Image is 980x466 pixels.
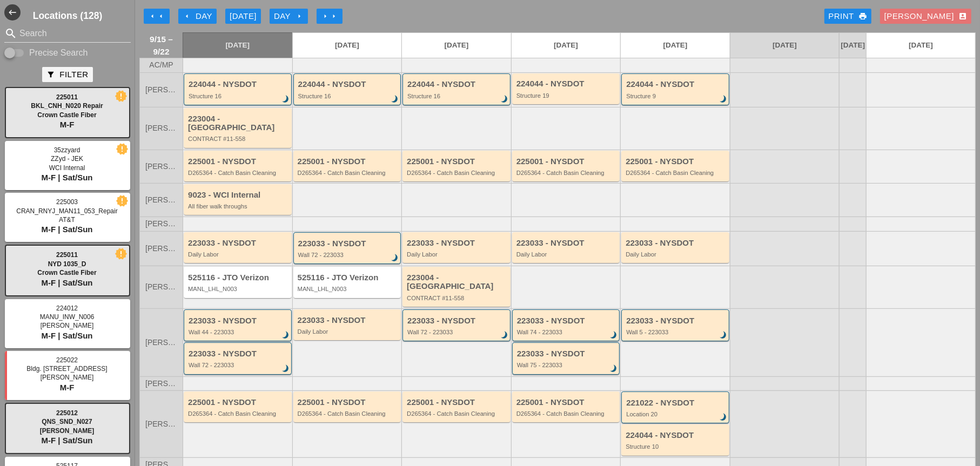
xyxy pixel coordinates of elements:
div: Daily Labor [516,251,617,258]
div: Wall 72 - 223033 [407,329,507,335]
span: BKL_CNH_N020 Repair [31,102,103,110]
span: M-F [60,120,75,129]
i: arrow_right [330,12,338,21]
div: D265364 - Catch Basin Cleaning [188,170,289,176]
span: [PERSON_NAME] [145,420,177,428]
a: [DATE] [183,33,292,58]
a: [DATE] [730,33,840,58]
div: [PERSON_NAME] [884,10,967,23]
i: new_releases [116,91,126,101]
div: MANL_LHL_N003 [188,286,289,292]
i: brightness_3 [389,252,401,264]
div: 223033 - NYSDOT [188,239,289,248]
div: 224044 - NYSDOT [407,80,507,89]
div: 225001 - NYSDOT [626,157,727,166]
div: Structure 9 [626,93,726,99]
i: print [858,12,867,21]
span: [PERSON_NAME] [145,163,177,171]
div: 223033 - NYSDOT [626,239,727,248]
span: 9/15 – 9/22 [145,33,177,58]
label: Precise Search [29,48,88,58]
i: brightness_3 [280,93,292,105]
span: [PERSON_NAME] [145,220,177,228]
div: Daily Labor [626,251,727,258]
span: QNS_SND_N027 [42,418,92,426]
span: NYD 1035_D [48,260,86,268]
div: D265364 - Catch Basin Cleaning [298,410,399,417]
div: Wall 44 - 223033 [189,329,288,335]
span: M-F [60,383,75,392]
div: 223033 - NYSDOT [517,316,617,326]
div: 223033 - NYSDOT [189,349,288,359]
div: 224044 - NYSDOT [189,80,288,89]
div: 223033 - NYSDOT [516,239,617,248]
div: Location 20 [626,411,726,417]
div: Wall 5 - 223033 [626,329,726,335]
i: account_box [958,12,967,21]
div: 221022 - NYSDOT [626,399,726,408]
div: 223004 - [GEOGRAPHIC_DATA] [407,273,508,291]
div: 225001 - NYSDOT [298,398,399,407]
span: [PERSON_NAME] [145,283,177,291]
div: 9023 - WCI Internal [188,191,289,200]
button: Filter [42,67,92,82]
i: brightness_3 [608,363,620,375]
span: 225011 [56,251,78,259]
div: Filter [46,69,88,81]
i: brightness_3 [717,329,729,341]
div: Daily Labor [407,251,508,258]
div: [DATE] [230,10,257,23]
span: MANU_INW_N006 [40,313,95,321]
div: 223033 - NYSDOT [407,239,508,248]
div: 224044 - NYSDOT [298,80,398,89]
div: 223033 - NYSDOT [626,316,726,326]
i: filter_alt [46,70,55,79]
span: 224012 [56,305,78,312]
button: [DATE] [225,9,261,24]
div: CONTRACT #11-558 [188,136,289,142]
div: Structure 10 [626,443,727,450]
div: MANL_LHL_N003 [298,286,399,292]
span: [PERSON_NAME] [41,374,94,381]
span: 35zzyard [54,146,80,154]
a: [DATE] [512,33,621,58]
div: D265364 - Catch Basin Cleaning [407,170,508,176]
div: 225001 - NYSDOT [516,157,617,166]
div: D265364 - Catch Basin Cleaning [516,170,617,176]
div: Daily Labor [298,328,399,335]
a: [DATE] [293,33,402,58]
div: 224044 - NYSDOT [626,80,726,89]
div: D265364 - Catch Basin Cleaning [188,410,289,417]
span: [PERSON_NAME] [145,196,177,204]
span: [PERSON_NAME] [41,322,94,329]
i: arrow_right [321,12,330,21]
i: brightness_3 [717,412,729,424]
span: ZZyd - JEK [51,155,83,163]
div: Wall 74 - 223033 [517,329,617,335]
button: Move Back 1 Week [144,9,170,24]
div: 225001 - NYSDOT [298,157,399,166]
span: AT&T [59,216,75,224]
span: AC/MP [149,61,173,69]
span: 225022 [56,356,78,364]
div: D265364 - Catch Basin Cleaning [407,410,508,417]
i: search [4,27,17,40]
i: brightness_3 [280,363,292,375]
i: arrow_left [157,12,165,21]
div: Wall 72 - 223033 [189,362,288,368]
button: [PERSON_NAME] [880,9,971,24]
div: Print [829,10,867,23]
input: Search [19,25,116,42]
i: new_releases [116,249,126,259]
span: M-F | Sat/Sun [41,331,92,340]
div: All fiber walk throughs [188,203,289,210]
span: M-F | Sat/Sun [41,173,92,182]
i: arrow_left [148,12,157,21]
div: 525116 - JTO Verizon [188,273,289,282]
span: [PERSON_NAME] [145,339,177,347]
i: new_releases [117,144,127,154]
a: [DATE] [621,33,730,58]
span: [PERSON_NAME] [145,380,177,388]
div: 223033 - NYSDOT [189,316,288,326]
i: brightness_3 [389,93,401,105]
